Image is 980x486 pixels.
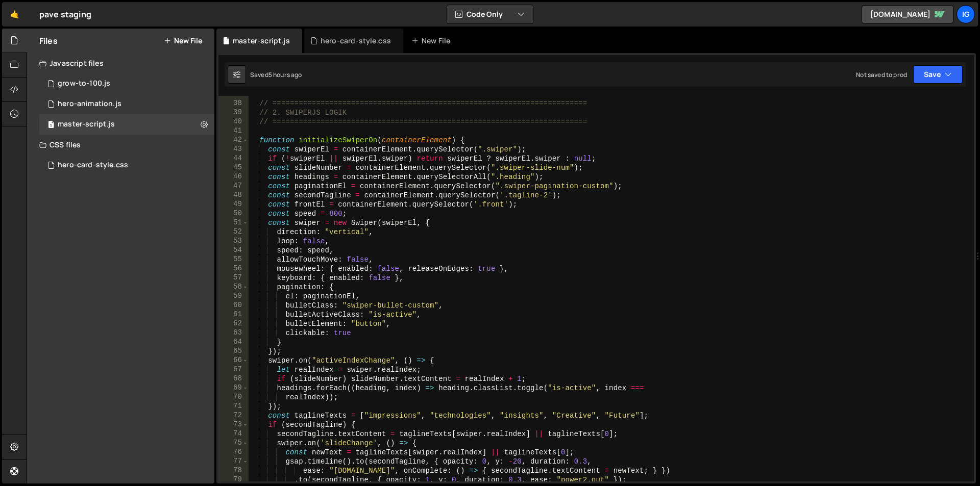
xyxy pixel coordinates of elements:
div: 59 [218,292,249,301]
div: 53 [218,237,249,246]
div: 57 [218,273,249,283]
div: 64 [218,338,249,347]
div: 76 [218,448,249,457]
div: 77 [218,457,249,466]
div: 40 [218,117,249,126]
div: 45 [218,163,249,172]
div: 62 [218,319,249,328]
div: 68 [218,374,249,383]
div: 72 [218,411,249,420]
div: 58 [218,283,249,292]
div: 69 [218,383,249,393]
div: Saved [250,70,302,79]
div: 42 [218,136,249,145]
span: 1 [48,121,54,130]
div: New File [411,36,454,46]
div: Not saved to prod [856,70,907,79]
div: 52 [218,227,249,237]
div: 71 [218,402,249,411]
div: 49 [218,200,249,209]
div: 50 [218,209,249,218]
div: grow-to-100.js [58,79,110,88]
div: Javascript files [27,53,214,73]
div: 46 [218,172,249,182]
div: 66 [218,356,249,365]
div: hero-card-style.css [321,36,391,46]
div: 74 [218,429,249,439]
div: 48 [218,191,249,200]
a: ig [957,5,975,23]
div: master-script.js [58,120,115,129]
div: 73 [218,420,249,429]
div: hero-animation.js [58,99,121,109]
div: 60 [218,301,249,310]
button: Save [913,65,963,84]
div: 70 [218,393,249,402]
h2: Files [39,35,58,46]
button: New File [164,37,202,45]
div: 75 [218,439,249,448]
div: 5 hours ago [268,70,302,79]
div: 79 [218,475,249,484]
div: 16760/45785.js [39,94,214,114]
div: 54 [218,246,249,255]
div: 44 [218,154,249,163]
div: 41 [218,126,249,136]
div: 63 [218,328,249,338]
a: [DOMAIN_NAME] [862,5,953,23]
div: 67 [218,365,249,374]
div: 78 [218,466,249,475]
div: 55 [218,255,249,264]
div: 47 [218,182,249,191]
div: 16760/45786.js [39,114,214,135]
div: 16760/45784.css [39,155,214,175]
div: pave staging [39,8,91,20]
button: Code Only [447,5,533,23]
div: 56 [218,264,249,273]
div: 61 [218,310,249,319]
div: CSS files [27,135,214,155]
div: 43 [218,145,249,154]
div: master-script.js [233,36,290,46]
div: 16760/45783.js [39,73,214,94]
div: 65 [218,347,249,356]
div: hero-card-style.css [58,161,128,170]
div: 51 [218,218,249,227]
div: 39 [218,108,249,117]
div: 38 [218,99,249,108]
a: 🤙 [2,2,27,27]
